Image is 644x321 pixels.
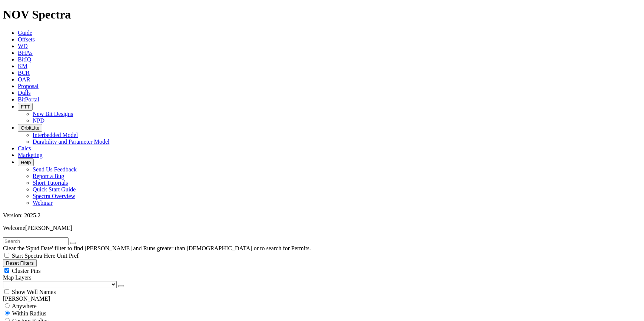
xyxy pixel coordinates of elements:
a: OAR [18,76,30,83]
span: Anywhere [12,303,37,309]
a: Report a Bug [33,173,64,179]
a: NPD [33,117,44,124]
a: Interbedded Model [33,132,78,138]
a: BHAs [18,50,33,56]
a: Dulls [18,90,31,96]
a: Short Tutorials [33,180,68,186]
a: BitIQ [18,56,31,63]
span: Help [21,160,31,165]
div: Version: 2025.2 [3,212,641,219]
a: Calcs [18,145,31,151]
div: [PERSON_NAME] [3,295,641,302]
input: Search [3,237,69,245]
a: Proposal [18,83,39,89]
span: OrbitLite [21,125,39,131]
h1: NOV Spectra [3,8,641,21]
a: KM [18,63,27,69]
span: Unit Pref [57,253,79,259]
button: Reset Filters [3,259,37,267]
a: WD [18,43,28,49]
span: Within Radius [12,310,46,317]
span: Show Well Names [12,289,56,295]
span: Clear the 'Spud Date' filter to find [PERSON_NAME] and Runs greater than [DEMOGRAPHIC_DATA] or to... [3,245,311,251]
a: Spectra Overview [33,193,75,199]
a: Webinar [33,200,53,206]
a: Marketing [18,152,43,158]
span: Start Spectra Here [12,253,55,259]
span: Map Layers [3,274,31,281]
a: BCR [18,70,30,76]
span: Cluster Pins [12,268,41,274]
p: Welcome [3,225,641,231]
button: FTT [18,103,33,111]
a: BitPortal [18,96,39,103]
a: Durability and Parameter Model [33,138,110,145]
input: Start Spectra Here [4,253,9,258]
a: Offsets [18,36,35,43]
a: New Bit Designs [33,111,73,117]
a: Send Us Feedback [33,166,77,173]
span: [PERSON_NAME] [25,225,72,231]
button: OrbitLite [18,124,42,132]
a: Guide [18,30,32,36]
button: Help [18,158,34,166]
a: Quick Start Guide [33,186,76,193]
span: FTT [21,104,30,110]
